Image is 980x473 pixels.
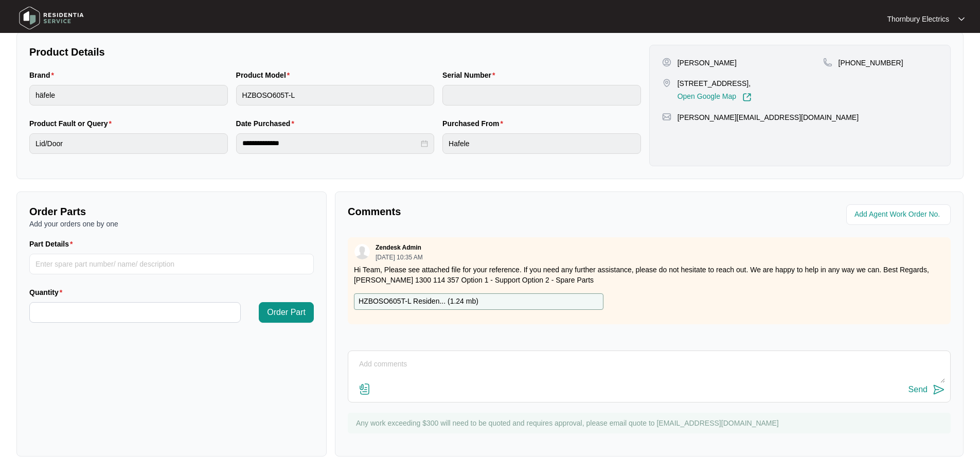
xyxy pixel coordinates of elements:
[29,287,66,297] label: Quantity
[29,70,58,80] label: Brand
[908,385,928,394] div: Send
[259,302,314,323] button: Order Part
[236,70,294,80] label: Product Model
[242,138,419,149] input: Date Purchased
[662,58,671,67] img: user-pin
[29,239,77,249] label: Part Details
[356,418,946,428] p: Any work exceeding $300 will need to be quoted and requires approval, please email quote to [EMAI...
[354,244,370,259] img: user.svg
[29,133,228,154] input: Product Fault or Query
[908,383,945,397] button: Send
[442,70,499,80] label: Serial Number
[742,93,752,102] img: Link-External
[29,219,314,229] p: Add your orders one by one
[29,45,641,59] p: Product Details
[678,112,859,122] p: [PERSON_NAME][EMAIL_ADDRESS][DOMAIN_NAME]
[376,254,423,260] p: [DATE] 10:35 AM
[662,78,671,87] img: map-pin
[29,254,314,274] input: Part Details
[887,14,949,24] p: Thornbury Electrics
[442,85,641,106] input: Serial Number
[839,58,903,68] p: [PHONE_NUMBER]
[678,93,752,102] a: Open Google Map
[236,85,435,106] input: Product Model
[236,118,298,129] label: Date Purchased
[376,243,421,252] p: Zendesk Admin
[359,296,478,307] p: HZBOSO605T-L Residen... ( 1.24 mb )
[678,78,752,89] p: [STREET_ADDRESS],
[348,204,642,219] p: Comments
[933,383,945,396] img: send-icon.svg
[359,383,371,395] img: file-attachment-doc.svg
[267,306,306,319] span: Order Part
[823,58,832,67] img: map-pin
[678,58,737,68] p: [PERSON_NAME]
[29,204,314,219] p: Order Parts
[15,3,87,33] img: residentia service logo
[29,118,116,129] label: Product Fault or Query
[354,265,945,285] p: Hi Team, Please see attached file for your reference. If you need any further assistance, please ...
[958,16,965,22] img: dropdown arrow
[442,133,641,154] input: Purchased From
[662,112,671,121] img: map-pin
[30,303,240,322] input: Quantity
[442,118,507,129] label: Purchased From
[854,208,945,221] input: Add Agent Work Order No.
[29,85,228,106] input: Brand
